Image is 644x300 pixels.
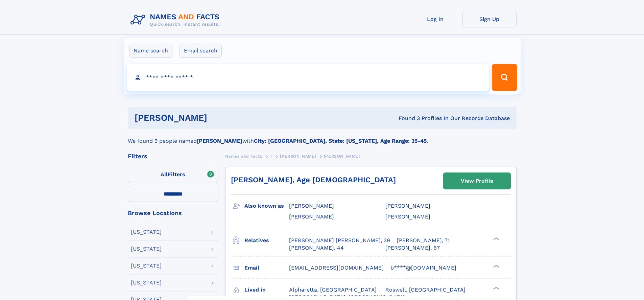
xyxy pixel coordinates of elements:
a: [PERSON_NAME], Age [DEMOGRAPHIC_DATA] [231,176,396,184]
a: Sign Up [462,11,517,27]
span: Roswell, [GEOGRAPHIC_DATA] [385,286,466,293]
div: Found 3 Profiles In Our Records Database [303,115,510,122]
label: Filters [128,167,218,183]
a: [PERSON_NAME] [280,152,316,160]
h3: Also known as [244,200,289,212]
a: [PERSON_NAME] [PERSON_NAME], 39 [289,237,390,244]
a: [PERSON_NAME], 44 [289,244,344,252]
h3: Lived in [244,284,289,296]
img: Logo Names and Facts [128,11,225,29]
label: Email search [180,44,222,58]
span: T [270,154,272,159]
label: Name search [129,44,172,58]
a: [PERSON_NAME], 67 [385,244,440,252]
span: All [161,171,168,178]
h3: Email [244,262,289,274]
a: [PERSON_NAME], 71 [397,237,450,244]
b: City: [GEOGRAPHIC_DATA], State: [US_STATE], Age Range: 35-45 [254,138,427,144]
a: Names and Facts [225,152,262,160]
div: We found 3 people named with . [128,129,517,145]
div: ❯ [492,286,500,290]
div: Filters [128,153,218,159]
b: [PERSON_NAME] [197,138,242,144]
div: [US_STATE] [131,229,162,235]
a: View Profile [444,173,510,189]
span: Alpharetta, [GEOGRAPHIC_DATA] [289,286,377,293]
span: [PERSON_NAME] [385,203,430,209]
h1: [PERSON_NAME] [135,114,303,122]
h3: Relatives [244,235,289,246]
span: [PERSON_NAME] [289,203,334,209]
a: Log In [408,11,462,27]
div: View Profile [461,173,493,189]
span: [PERSON_NAME] [324,154,360,159]
div: Browse Locations [128,210,218,216]
button: Search Button [492,64,517,91]
span: [PERSON_NAME] [385,213,430,220]
span: [PERSON_NAME] [289,213,334,220]
span: [EMAIL_ADDRESS][DOMAIN_NAME] [289,264,384,271]
input: search input [127,64,489,91]
a: T [270,152,272,160]
div: ❯ [492,264,500,268]
div: [US_STATE] [131,263,162,269]
div: [US_STATE] [131,280,162,285]
div: [US_STATE] [131,246,162,252]
div: ❯ [492,236,500,241]
span: [PERSON_NAME] [280,154,316,159]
